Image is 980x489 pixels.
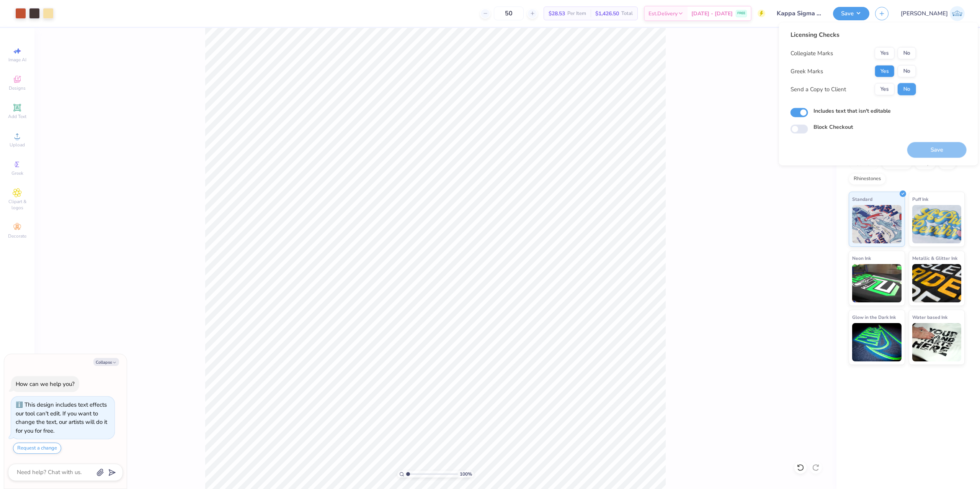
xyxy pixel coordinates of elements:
[567,10,586,18] span: Per Item
[852,205,902,243] img: Standard
[621,10,633,18] span: Total
[813,123,853,131] label: Block Checkout
[4,199,31,211] span: Clipart & logos
[648,10,678,18] span: Est. Delivery
[852,264,902,302] img: Neon Ink
[875,65,895,77] button: Yes
[852,195,872,203] span: Standard
[8,233,26,239] span: Decorate
[898,83,916,95] button: No
[93,358,119,366] button: Collapse
[737,11,745,16] span: FREE
[875,47,895,59] button: Yes
[912,254,957,262] span: Metallic & Glitter Ink
[595,10,619,18] span: $1,426.50
[912,264,962,302] img: Metallic & Glitter Ink
[16,380,75,388] div: How can we help you?
[901,6,965,21] a: [PERSON_NAME]
[494,7,524,20] input: – –
[852,323,902,361] img: Glow in the Dark Ink
[691,10,733,18] span: [DATE] - [DATE]
[791,30,916,39] div: Licensing Checks
[549,10,565,18] span: $28.53
[912,195,928,203] span: Puff Ink
[875,83,895,95] button: Yes
[898,47,916,59] button: No
[950,6,965,21] img: Josephine Amber Orros
[833,7,869,20] button: Save
[460,471,472,478] span: 100 %
[852,254,871,262] span: Neon Ink
[852,313,896,321] span: Glow in the Dark Ink
[11,170,23,176] span: Greek
[791,67,823,75] div: Greek Marks
[8,57,26,63] span: Image AI
[912,313,947,321] span: Water based Ink
[813,107,891,115] label: Includes text that isn't editable
[912,323,962,361] img: Water based Ink
[901,9,948,18] span: [PERSON_NAME]
[771,6,827,21] input: Untitled Design
[849,173,886,185] div: Rhinestones
[10,142,25,148] span: Upload
[9,85,26,91] span: Designs
[912,205,962,243] img: Puff Ink
[8,113,26,120] span: Add Text
[898,65,916,77] button: No
[791,85,846,94] div: Send a Copy to Client
[791,49,833,57] div: Collegiate Marks
[16,401,107,435] div: This design includes text effects our tool can't edit. If you want to change the text, our artist...
[13,443,61,454] button: Request a change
